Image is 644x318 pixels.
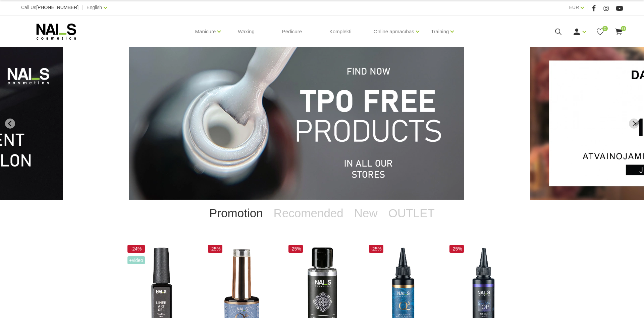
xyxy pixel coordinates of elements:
[277,15,307,48] a: Pedicure
[127,256,145,264] span: +Video
[204,200,268,227] a: Promotion
[383,200,440,227] a: OUTLET
[621,26,626,31] span: 0
[629,119,639,129] button: Next slide
[288,245,303,253] span: -25%
[208,245,222,253] span: -25%
[5,119,15,129] button: Go to last slide
[614,28,623,36] a: 0
[127,245,145,253] span: -24%
[87,3,102,11] a: English
[36,5,78,10] a: [PHONE_NUMBER]
[596,28,604,36] a: 0
[268,200,349,227] a: Recomended
[195,18,216,45] a: Manicure
[369,245,383,253] span: -25%
[569,3,579,11] a: EUR
[324,15,357,48] a: Komplekti
[21,3,78,12] div: Call Us
[602,26,608,31] span: 0
[129,47,515,200] li: 1 of 14
[232,15,260,48] a: Waxing
[587,3,589,12] span: |
[449,245,464,253] span: -25%
[431,18,449,45] a: Training
[374,18,414,45] a: Online apmācības
[82,3,83,12] span: |
[349,200,383,227] a: New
